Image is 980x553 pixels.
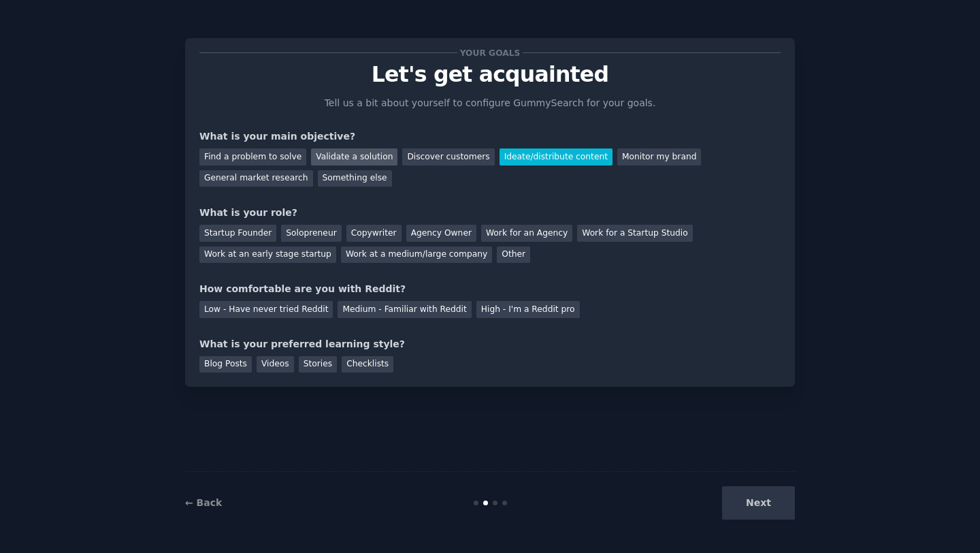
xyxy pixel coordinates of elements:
[311,148,397,165] div: Validate a solution
[338,301,471,318] div: Medium - Familiar with Reddit
[342,356,393,373] div: Checklists
[199,170,313,187] div: General market research
[299,356,337,373] div: Stories
[199,225,276,242] div: Startup Founder
[257,356,294,373] div: Videos
[199,206,781,220] div: What is your role?
[406,225,476,242] div: Agency Owner
[497,247,530,264] div: Other
[318,170,392,187] div: Something else
[341,247,492,264] div: Work at a medium/large company
[346,225,402,242] div: Copywriter
[199,356,252,373] div: Blog Posts
[402,148,494,165] div: Discover customers
[577,225,692,242] div: Work for a Startup Studio
[476,301,580,318] div: High - I'm a Reddit pro
[617,148,701,165] div: Monitor my brand
[281,225,341,242] div: Solopreneur
[199,282,781,296] div: How comfortable are you with Reddit?
[199,301,333,318] div: Low - Have never tried Reddit
[185,497,222,508] a: ← Back
[199,337,781,351] div: What is your preferred learning style?
[199,148,306,165] div: Find a problem to solve
[199,63,781,86] p: Let's get acquainted
[457,46,523,60] span: Your goals
[500,148,612,165] div: Ideate/distribute content
[199,129,781,144] div: What is your main objective?
[318,96,661,110] p: Tell us a bit about yourself to configure GummySearch for your goals.
[199,247,336,264] div: Work at an early stage startup
[481,225,572,242] div: Work for an Agency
